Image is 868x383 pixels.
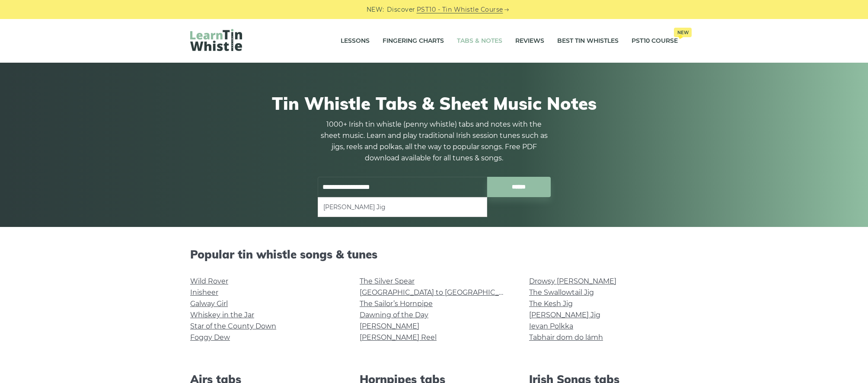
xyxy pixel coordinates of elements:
a: Inisheer [190,288,218,297]
a: Star of the County Down [190,322,276,330]
a: Lessons [341,30,370,52]
a: Galway Girl [190,300,228,308]
a: [PERSON_NAME] [360,322,419,330]
a: Whiskey in the Jar [190,311,254,319]
a: The Silver Spear [360,277,415,285]
p: 1000+ Irish tin whistle (penny whistle) tabs and notes with the sheet music. Learn and play tradi... [317,119,551,164]
li: [PERSON_NAME] Jig [323,202,482,212]
a: Wild Rover [190,277,228,285]
a: The Sailor’s Hornpipe [360,300,433,308]
a: [PERSON_NAME] Reel [360,333,437,342]
a: Fingering Charts [383,30,444,52]
a: Tabs & Notes [457,30,502,52]
a: Ievan Polkka [529,322,573,330]
img: LearnTinWhistle.com [190,29,242,51]
span: New [674,28,692,37]
a: Drowsy [PERSON_NAME] [529,277,616,285]
a: The Kesh Jig [529,300,573,308]
a: Tabhair dom do lámh [529,333,603,342]
a: PST10 CourseNew [632,30,678,52]
a: Dawning of the Day [360,311,428,319]
a: Reviews [515,30,544,52]
a: The Swallowtail Jig [529,288,594,297]
a: Foggy Dew [190,333,230,342]
h2: Popular tin whistle songs & tunes [190,248,678,261]
a: Best Tin Whistles [557,30,619,52]
a: [GEOGRAPHIC_DATA] to [GEOGRAPHIC_DATA] [360,288,519,297]
a: [PERSON_NAME] Jig [529,311,600,319]
h1: Tin Whistle Tabs & Sheet Music Notes [190,93,678,114]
